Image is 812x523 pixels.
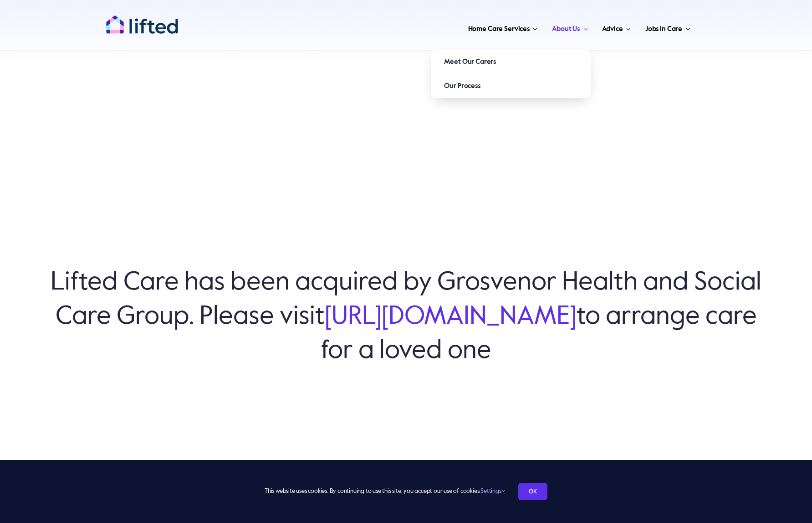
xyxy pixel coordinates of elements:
h6: Lifted Care has been acquired by Grosvenor Health and Social Care Group. Please visit to arrange ... [46,266,766,368]
a: Advice [599,14,633,41]
span: Jobs in Care [645,22,682,36]
span: This website uses cookies. By continuing to use this site, you accept our use of cookies. [265,484,505,499]
nav: Main Menu [208,14,693,41]
a: About Us [549,14,590,41]
a: Jobs in Care [643,14,693,41]
span: Home Care Services [468,22,530,36]
span: Our Process [444,79,480,93]
a: Meet Our Carers [431,50,591,74]
a: Our Process [431,74,591,98]
span: About Us [552,22,580,36]
span: Meet Our Carers [444,55,496,69]
a: [URL][DOMAIN_NAME] [325,304,577,330]
a: Home Care Services [465,14,541,41]
a: Settings [480,488,505,494]
a: OK [518,483,547,500]
span: Advice [602,22,623,36]
a: lifted-logo [106,15,179,24]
